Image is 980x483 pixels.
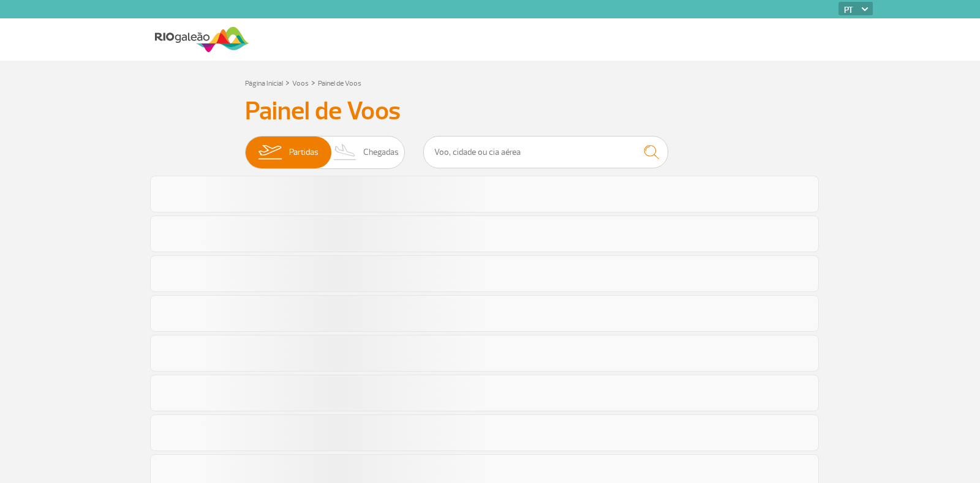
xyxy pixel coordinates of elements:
[363,137,399,168] span: Chegadas
[245,96,735,127] h3: Painel de Voos
[311,75,315,89] a: >
[289,137,318,168] span: Partidas
[327,137,363,168] img: slider-desembarque
[251,137,289,168] img: slider-embarque
[285,75,290,89] a: >
[318,79,361,88] a: Painel de Voos
[245,79,283,88] a: Página Inicial
[423,136,668,168] input: Voo, cidade ou cia aérea
[292,79,309,88] a: Voos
